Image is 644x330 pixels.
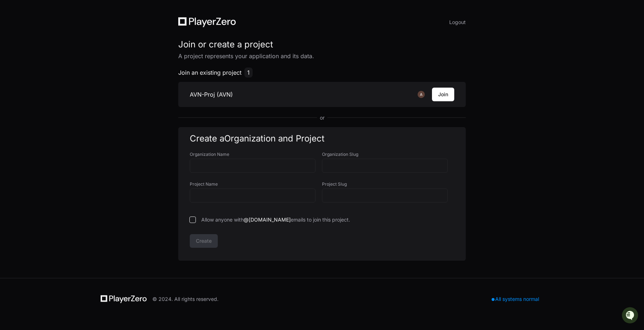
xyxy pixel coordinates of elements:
[487,294,543,304] div: All systems normal
[449,17,466,27] button: Logout
[51,75,87,81] a: Powered byPylon
[244,217,291,223] span: @[DOMAIN_NAME]
[122,56,131,64] button: Start new chat
[7,7,22,22] img: PlayerZero
[224,133,325,144] span: Organization and Project
[7,29,131,40] div: Welcome
[190,133,454,144] h1: Create a
[322,181,454,187] label: Project Slug
[322,152,454,157] label: Organization Slug
[190,152,322,157] label: Organization Name
[24,61,104,66] div: We're offline, but we'll be back soon!
[432,88,454,101] button: Join
[418,91,425,98] img: ACg8ocKK1hs6bJw7Zo2nN-qhVDJ-gvC9fZ4QCyrcvL_XWJzIEmNMLg=s96-c
[152,296,218,303] div: © 2024. All rights reserved.
[7,54,20,66] img: 1756235613930-3d25f9e4-fa56-45dd-b3ad-e072dfbd1548
[201,216,350,223] span: Allow anyone with emails to join this project.
[178,52,466,60] p: A project represents your application and its data.
[621,306,640,326] iframe: Open customer support
[317,114,327,121] span: or
[72,75,87,81] span: Pylon
[190,90,233,99] h3: AVN-Proj (AVN)
[244,68,253,78] span: 1
[190,181,322,187] label: Project Name
[178,39,466,50] h1: Join or create a project
[178,68,241,77] span: Join an existing project
[24,54,118,61] div: Start new chat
